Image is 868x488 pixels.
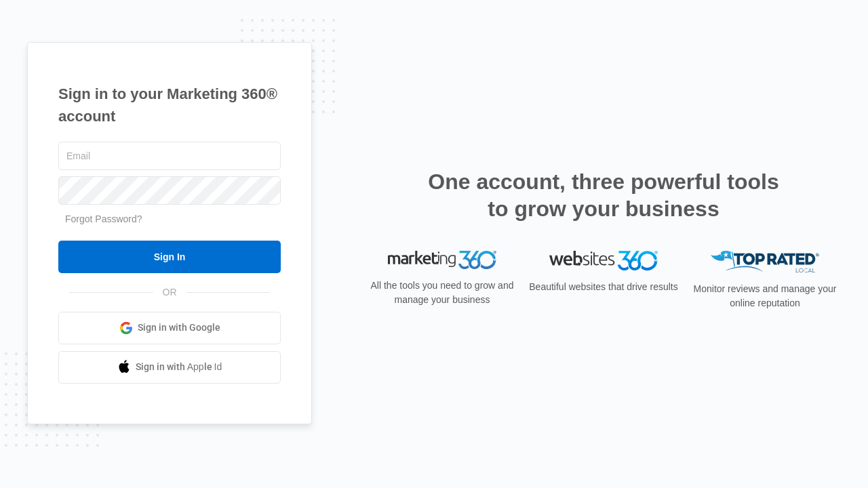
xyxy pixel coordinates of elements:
[138,321,220,335] span: Sign in with Google
[58,312,281,344] a: Sign in with Google
[58,83,281,127] h1: Sign in to your Marketing 360® account
[549,251,658,270] img: Websites 360
[711,251,819,273] img: Top Rated Local
[58,142,281,170] input: Email
[366,279,518,307] p: All the tools you need to grow and manage your business
[58,351,281,384] a: Sign in with Apple Id
[58,241,281,273] input: Sign In
[528,280,679,294] p: Beautiful websites that drive results
[153,285,186,300] span: OR
[424,168,783,222] h2: One account, three powerful tools to grow your business
[388,251,496,270] img: Marketing 360
[689,282,841,310] p: Monitor reviews and manage your online reputation
[136,360,222,374] span: Sign in with Apple Id
[65,213,142,224] a: Forgot Password?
